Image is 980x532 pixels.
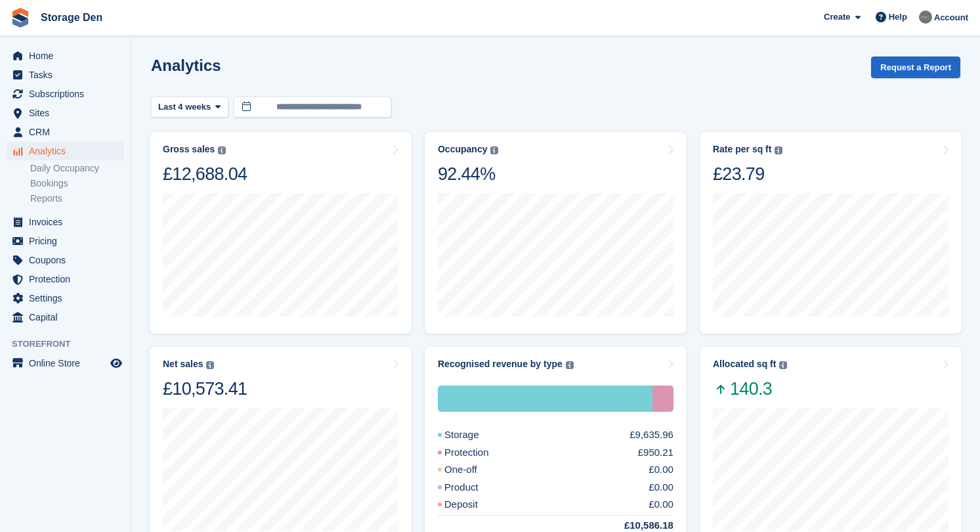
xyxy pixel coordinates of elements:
span: Coupons [29,251,108,269]
a: Reports [30,192,124,205]
a: Daily Occupancy [30,162,124,175]
a: menu [7,354,124,372]
div: £9,635.96 [629,428,673,443]
span: Help [889,11,907,24]
span: CRM [29,123,108,141]
button: Last 4 weeks [151,97,228,118]
div: Protection [438,445,521,460]
span: Protection [29,270,108,288]
div: Gross sales [163,144,215,155]
div: Recognised revenue by type [438,359,563,370]
span: 140.3 [713,378,787,400]
a: Storage Den [35,7,108,28]
img: icon-info-grey-7440780725fd019a000dd9b08b2336e03edf1995a4989e88bcd33f0948082b44.svg [779,361,787,369]
img: icon-info-grey-7440780725fd019a000dd9b08b2336e03edf1995a4989e88bcd33f0948082b44.svg [566,361,574,369]
a: menu [7,123,124,141]
span: Last 4 weeks [158,100,211,114]
span: Account [934,11,968,24]
a: menu [7,47,124,65]
img: icon-info-grey-7440780725fd019a000dd9b08b2336e03edf1995a4989e88bcd33f0948082b44.svg [490,146,498,154]
div: £10,573.41 [163,378,247,400]
span: Pricing [29,232,108,250]
a: menu [7,251,124,269]
span: Settings [29,289,108,307]
div: Storage [438,428,511,443]
span: Sites [29,104,108,122]
img: stora-icon-8386f47178a22dfd0bd8f6a31ec36ba5ce8667c1dd55bd0f319d3a0aa187defe.svg [11,8,30,28]
div: Rate per sq ft [713,144,771,155]
div: £0.00 [649,497,673,512]
div: One-off [438,462,509,477]
span: Capital [29,308,108,326]
a: menu [7,213,124,231]
span: Create [824,11,850,24]
div: £23.79 [713,163,782,185]
div: £0.00 [649,480,673,495]
img: Brian Barbour [919,11,932,24]
div: Product [438,480,510,495]
span: Tasks [29,66,108,84]
a: menu [7,232,124,250]
div: £950.21 [638,445,673,460]
div: Deposit [438,497,509,512]
img: icon-info-grey-7440780725fd019a000dd9b08b2336e03edf1995a4989e88bcd33f0948082b44.svg [218,146,226,154]
span: Subscriptions [29,85,108,103]
a: menu [7,142,124,160]
div: Protection [652,386,673,412]
a: Bookings [30,177,124,190]
a: menu [7,66,124,84]
span: Invoices [29,213,108,231]
a: menu [7,85,124,103]
div: Storage [438,386,652,412]
img: icon-info-grey-7440780725fd019a000dd9b08b2336e03edf1995a4989e88bcd33f0948082b44.svg [775,146,782,154]
div: Net sales [163,359,203,370]
div: 92.44% [438,163,498,185]
a: menu [7,270,124,288]
div: £12,688.04 [163,163,247,185]
button: Request a Report [871,56,960,78]
span: Online Store [29,354,108,372]
a: Preview store [108,355,124,371]
span: Storefront [12,338,131,351]
div: Allocated sq ft [713,359,776,370]
a: menu [7,308,124,326]
img: icon-info-grey-7440780725fd019a000dd9b08b2336e03edf1995a4989e88bcd33f0948082b44.svg [206,361,214,369]
a: menu [7,289,124,307]
span: Home [29,47,108,65]
h2: Analytics [151,56,221,74]
a: menu [7,104,124,122]
div: Occupancy [438,144,487,155]
div: £0.00 [649,462,673,477]
span: Analytics [29,142,108,160]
